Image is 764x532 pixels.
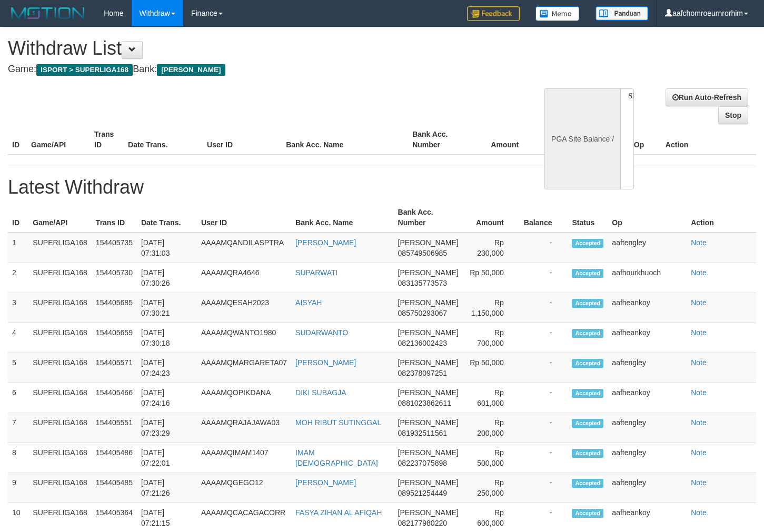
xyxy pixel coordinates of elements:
[398,279,447,287] span: 083135773573
[137,323,197,353] td: [DATE] 07:30:18
[137,353,197,383] td: [DATE] 07:24:23
[197,383,291,413] td: AAAAMQOPIKDANA
[718,106,748,124] a: Stop
[691,448,707,457] a: Note
[295,328,348,337] a: SUDARWANTO
[572,479,603,488] span: Accepted
[398,298,459,307] span: [PERSON_NAME]
[137,443,197,473] td: [DATE] 07:22:01
[535,6,580,21] img: Button%20Memo.svg
[197,203,291,233] th: User ID
[137,413,197,443] td: [DATE] 07:23:29
[408,125,471,155] th: Bank Acc. Number
[520,473,568,503] td: -
[28,473,92,503] td: SUPERLIGA168
[398,448,459,457] span: [PERSON_NAME]
[8,38,499,59] h1: Withdraw List
[28,293,92,323] td: SUPERLIGA168
[28,323,92,353] td: SUPERLIGA168
[630,125,661,155] th: Op
[463,413,520,443] td: Rp 200,000
[137,473,197,503] td: [DATE] 07:21:26
[295,388,346,397] a: DIKI SUBAGJA
[28,233,92,263] td: SUPERLIGA168
[572,359,603,368] span: Accepted
[197,353,291,383] td: AAAAMQMARGARETA07
[691,358,707,367] a: Note
[463,233,520,263] td: Rp 230,000
[137,383,197,413] td: [DATE] 07:24:16
[92,323,137,353] td: 154405659
[398,268,459,277] span: [PERSON_NAME]
[520,263,568,293] td: -
[520,353,568,383] td: -
[398,238,459,247] span: [PERSON_NAME]
[8,177,756,198] h1: Latest Withdraw
[92,233,137,263] td: 154405735
[28,413,92,443] td: SUPERLIGA168
[398,388,459,397] span: [PERSON_NAME]
[90,125,124,155] th: Trans ID
[691,328,707,337] a: Note
[398,249,447,257] span: 085749506985
[197,293,291,323] td: AAAAMQESAH2023
[463,473,520,503] td: Rp 250,000
[92,203,137,233] th: Trans ID
[295,508,382,517] a: FASYA ZIHAN AL AFIQAH
[398,429,447,437] span: 081932511561
[608,413,687,443] td: aaftengley
[92,473,137,503] td: 154405485
[295,418,381,427] a: MOH RIBUT SUTINGGAL
[666,88,748,106] a: Run Auto-Refresh
[8,323,28,353] td: 4
[520,323,568,353] td: -
[520,383,568,413] td: -
[398,459,447,467] span: 082237075898
[92,383,137,413] td: 154405466
[137,293,197,323] td: [DATE] 07:30:21
[8,64,499,75] h4: Game: Bank:
[197,473,291,503] td: AAAAMQGEGO12
[463,353,520,383] td: Rp 50,000
[572,389,603,398] span: Accepted
[203,125,282,155] th: User ID
[691,268,707,277] a: Note
[520,233,568,263] td: -
[137,233,197,263] td: [DATE] 07:31:03
[8,473,28,503] td: 9
[295,238,356,247] a: [PERSON_NAME]
[28,353,92,383] td: SUPERLIGA168
[608,233,687,263] td: aaftengley
[124,125,203,155] th: Date Trans.
[691,418,707,427] a: Note
[398,489,447,497] span: 089521254449
[568,203,608,233] th: Status
[398,519,447,527] span: 082177980220
[197,323,291,353] td: AAAAMQWANTO1980
[197,263,291,293] td: AAAAMQRA4646
[398,478,459,487] span: [PERSON_NAME]
[691,238,707,247] a: Note
[572,449,603,458] span: Accepted
[572,299,603,308] span: Accepted
[520,203,568,233] th: Balance
[8,233,28,263] td: 1
[8,413,28,443] td: 7
[691,298,707,307] a: Note
[28,203,92,233] th: Game/API
[467,6,520,21] img: Feedback.jpg
[295,478,356,487] a: [PERSON_NAME]
[295,358,356,367] a: [PERSON_NAME]
[398,309,447,317] span: 085750293067
[8,263,28,293] td: 2
[608,443,687,473] td: aaftengley
[295,448,378,467] a: IMAM [DEMOGRAPHIC_DATA]
[608,203,687,233] th: Op
[92,413,137,443] td: 154405551
[398,418,459,427] span: [PERSON_NAME]
[197,443,291,473] td: AAAAMQIMAM1407
[398,328,459,337] span: [PERSON_NAME]
[28,383,92,413] td: SUPERLIGA168
[28,263,92,293] td: SUPERLIGA168
[197,413,291,443] td: AAAAMQRAJAJAWA03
